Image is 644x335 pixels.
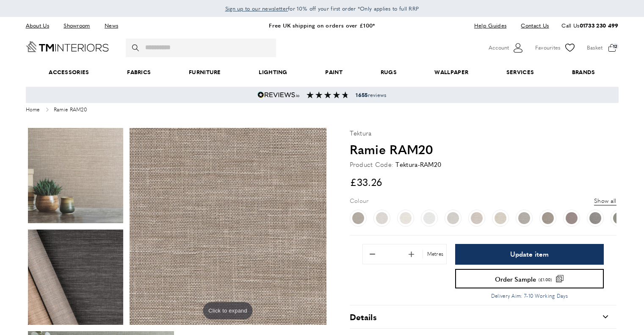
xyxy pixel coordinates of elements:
a: Lighting [240,59,307,85]
button: Customer Account [489,42,525,54]
a: About Us [26,20,55,31]
a: Ramie RAM05 [563,210,580,227]
div: Tektura-RAM20 [395,159,441,169]
img: Ramie RAM08 [542,212,554,224]
button: Remove 1 from quantity [364,245,381,263]
strong: 1655 [356,91,368,99]
img: Ramie RAM12 [589,212,601,224]
button: Add 1 to quantity [403,245,420,263]
a: Ramie RAM19 [492,210,509,227]
img: product photo [130,128,326,325]
a: Ramie RAM16 [397,210,414,227]
a: Paint [307,59,362,85]
p: Call Us [561,21,618,30]
button: Show all [594,196,616,205]
img: Ramie RAM17 [376,212,388,224]
a: Ramie RAM07 [350,210,367,227]
img: Ramie RAM16 [400,212,412,224]
p: Tektura [350,128,372,138]
a: Ramie RAM04 [611,210,627,227]
a: News [98,20,124,31]
button: Update item [455,244,603,265]
img: Ramie RAM01 [423,212,435,224]
a: Services [487,59,553,85]
img: Ramie RAM03 [518,212,530,224]
span: reviews [356,91,386,98]
span: Favourites [535,43,561,52]
a: Showroom [57,20,96,31]
img: product photo [28,230,123,325]
span: Account [489,43,509,52]
span: £33.26 [350,174,383,189]
h2: Details [350,311,377,323]
a: Contact Us [514,20,549,31]
span: Ramie RAM20 [54,107,87,113]
a: Ramie RAM08 [539,210,556,227]
a: Ramie RAM12 [587,210,604,227]
img: Ramie RAM18 [471,212,483,224]
span: Order Sample [495,276,536,282]
a: Free UK shipping on orders over £100* [269,21,375,29]
span: Accessories [30,59,108,85]
button: Search [132,39,141,57]
a: Ramie RAM01 [421,210,438,227]
a: Go to Home page [26,41,109,52]
img: Ramie RAM02 [447,212,459,224]
a: Furniture [170,59,240,85]
p: Colour [350,196,369,205]
a: 01733 230 499 [580,21,619,29]
div: Metres [423,250,446,258]
a: product photoClick to expand [130,128,326,325]
a: Ramie RAM17 [373,210,390,227]
img: Ramie RAM04 [613,212,625,224]
a: Wallpaper [416,59,487,85]
a: Favourites [535,42,576,54]
button: Order Sample (£1.00) [455,269,603,288]
img: Ramie RAM07 [352,212,364,224]
a: Help Guides [468,20,513,31]
span: for 10% off your first order *Only applies to full RRP [225,5,419,12]
a: Ramie RAM18 [468,210,485,227]
a: Brands [553,59,614,85]
a: Sign up to our newsletter [225,4,288,13]
img: Reviews.io 5 stars [257,91,300,98]
h1: Ramie RAM20 [350,140,616,158]
a: Home [26,107,40,113]
a: Rugs [362,59,416,85]
a: Ramie RAM03 [516,210,533,227]
span: Update item [510,251,549,257]
a: Fabrics [108,59,170,85]
img: product photo [28,128,123,223]
a: Ramie RAM02 [445,210,462,227]
p: Delivery Aim: 7-10 Working Days [455,292,603,300]
img: Ramie RAM19 [495,212,506,224]
img: Reviews section [307,91,349,98]
strong: Product Code [350,159,394,169]
span: Sign up to our newsletter [225,5,288,12]
span: (£1.00) [539,277,552,282]
img: Ramie RAM05 [566,212,578,224]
